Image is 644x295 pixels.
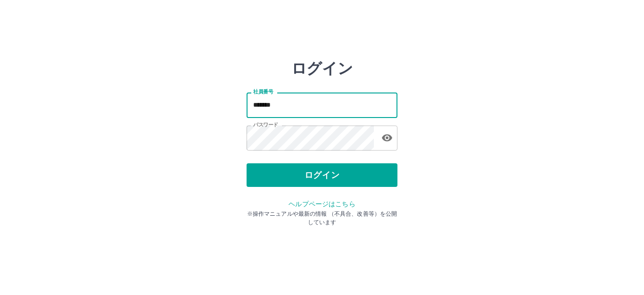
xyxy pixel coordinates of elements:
h2: ログイン [291,59,353,77]
label: パスワード [253,121,278,128]
a: ヘルプページはこちら [289,200,355,208]
button: ログイン [247,163,397,187]
label: 社員番号 [253,88,273,95]
p: ※操作マニュアルや最新の情報 （不具合、改善等）を公開しています [247,210,397,227]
